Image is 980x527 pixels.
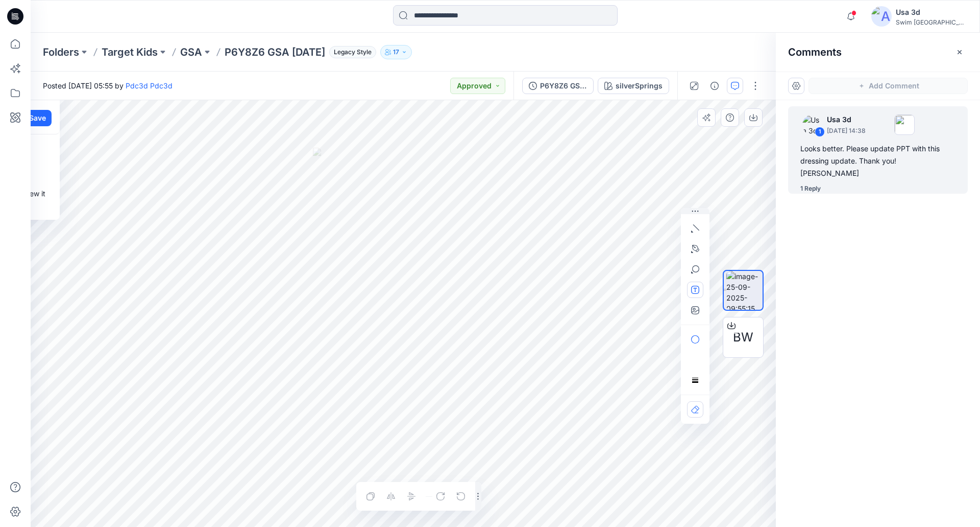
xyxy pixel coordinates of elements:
[126,81,173,90] a: Pdc3d Pdc3d
[393,47,399,58] p: 17
[380,45,412,59] button: 17
[800,184,821,194] div: 1 Reply
[815,127,825,137] div: 1
[598,78,669,94] button: silverSprings
[827,113,866,126] p: Usa 3d
[827,126,866,136] p: [DATE] 14:38
[540,80,587,91] div: P6Y8Z6 GSA [DATE]
[180,45,202,59] a: GSA
[733,328,753,347] span: BW
[616,80,663,91] div: silverSprings
[871,6,892,27] img: avatar
[706,78,723,94] button: Details
[896,6,967,18] div: Usa 3d
[800,143,955,179] div: Looks better. Please update PPT with this dressing update. Thank you! [PERSON_NAME]
[522,78,594,94] button: P6Y8Z6 GSA [DATE]
[102,45,158,59] a: Target Kids
[802,114,823,135] img: Usa 3d
[23,110,52,126] button: Save
[43,80,173,91] span: Posted [DATE] 05:55 by
[896,18,967,26] div: Swim [GEOGRAPHIC_DATA]
[225,45,325,59] p: P6Y8Z6 GSA [DATE]
[329,46,376,58] span: Legacy Style
[788,46,842,58] h2: Comments
[726,271,763,310] img: image-25-09-2025-09:55:15
[325,45,376,59] button: Legacy Style
[808,78,968,94] button: Add Comment
[43,45,79,59] a: Folders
